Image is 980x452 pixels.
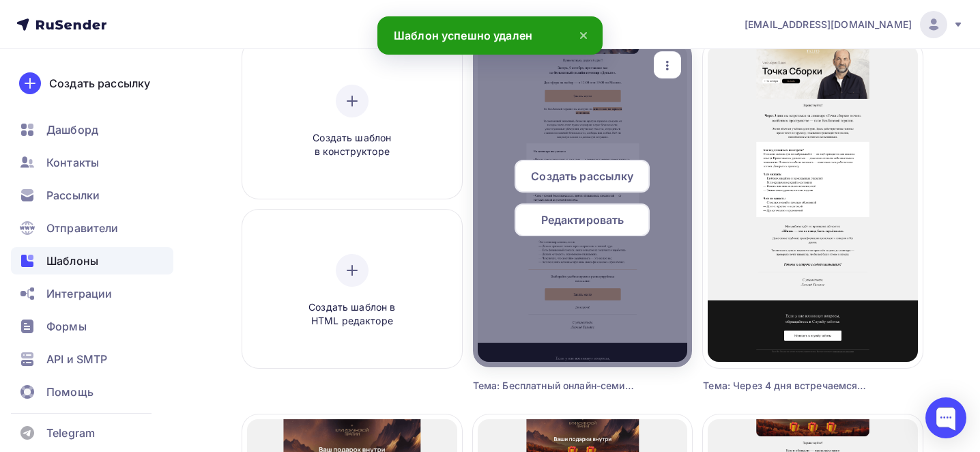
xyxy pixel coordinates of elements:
[11,149,173,176] a: Контакты
[46,351,107,367] span: API и SMTP
[11,247,173,274] a: Шаблоны
[541,212,624,228] span: Редактировать
[46,220,119,236] span: Отправители
[46,253,98,269] span: Шаблоны
[745,11,964,38] a: [EMAIL_ADDRESS][DOMAIN_NAME]
[46,384,93,400] span: Помощь
[473,379,637,393] div: Тема: Бесплатный онлайн-семинар «Деньги» — [DATE] в 12:00 и 19:00
[46,154,99,171] span: Контакты
[46,425,95,441] span: Telegram
[287,300,417,328] span: Создать шаблон в HTML редакторе
[745,18,912,31] span: [EMAIL_ADDRESS][DOMAIN_NAME]
[46,318,87,335] span: Формы
[46,187,100,203] span: Рассылки
[46,285,112,302] span: Интеграции
[11,116,173,143] a: Дашборд
[703,379,867,393] div: Тема: Через 4 дня встречаемся в поле ВсеЛенской терапии
[11,214,173,242] a: Отправители
[287,131,417,159] span: Создать шаблон в конструкторе
[531,168,633,184] span: Создать рассылку
[11,182,173,209] a: Рассылки
[11,313,173,340] a: Формы
[46,122,98,138] span: Дашборд
[49,75,150,91] div: Создать рассылку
